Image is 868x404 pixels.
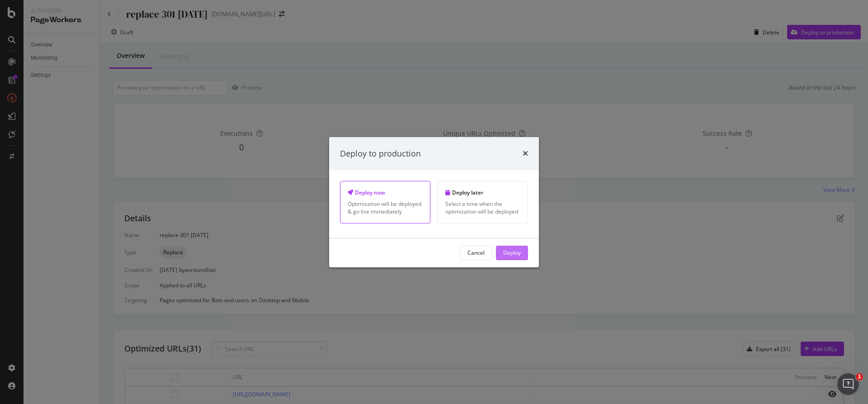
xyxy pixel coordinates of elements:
[503,249,521,257] div: Deploy
[445,189,520,196] div: Deploy later
[460,246,492,260] button: Cancel
[467,249,485,257] div: Cancel
[445,200,520,215] div: Select a time when the optimization will be deployed
[837,373,859,395] iframe: Intercom live chat
[348,189,423,196] div: Deploy now
[340,147,421,159] div: Deploy to production
[348,200,423,215] div: Optimization will be deployed & go live immediately
[523,147,528,159] div: times
[856,373,863,380] span: 1
[329,137,539,267] div: modal
[496,246,528,260] button: Deploy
